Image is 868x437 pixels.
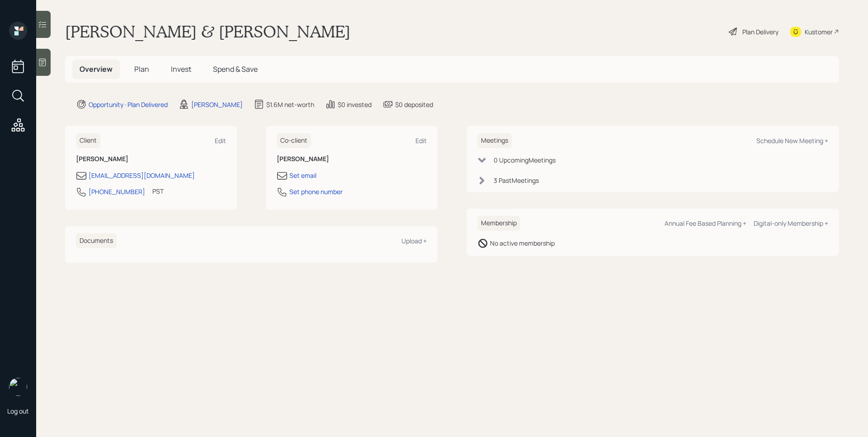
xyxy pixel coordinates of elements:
[9,378,27,396] img: james-distasi-headshot.png
[490,238,555,248] div: No active membership
[665,219,746,228] div: Annual Fee Based Planning +
[742,27,778,37] div: Plan Delivery
[191,100,243,109] div: [PERSON_NAME]
[494,176,539,185] div: 3 Past Meeting s
[477,133,512,148] h6: Meetings
[152,186,164,196] div: PST
[213,64,258,74] span: Spend & Save
[76,133,100,148] h6: Client
[494,155,556,165] div: 0 Upcoming Meeting s
[289,187,343,196] div: Set phone number
[80,64,113,74] span: Overview
[754,219,828,228] div: Digital-only Membership +
[277,155,427,163] h6: [PERSON_NAME]
[65,22,350,42] h1: [PERSON_NAME] & [PERSON_NAME]
[756,136,828,145] div: Schedule New Meeting +
[134,64,149,74] span: Plan
[89,100,168,109] div: Opportunity · Plan Delivered
[266,100,314,109] div: $1.6M net-worth
[477,216,520,231] h6: Membership
[805,27,833,37] div: Kustomer
[171,64,191,74] span: Invest
[338,100,372,109] div: $0 invested
[76,155,226,163] h6: [PERSON_NAME]
[289,171,316,180] div: Set email
[215,136,226,145] div: Edit
[395,100,433,109] div: $0 deposited
[89,187,145,196] div: [PHONE_NUMBER]
[277,133,311,148] h6: Co-client
[415,136,427,145] div: Edit
[401,237,427,245] div: Upload +
[89,171,195,180] div: [EMAIL_ADDRESS][DOMAIN_NAME]
[76,233,117,248] h6: Documents
[7,407,29,415] div: Log out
